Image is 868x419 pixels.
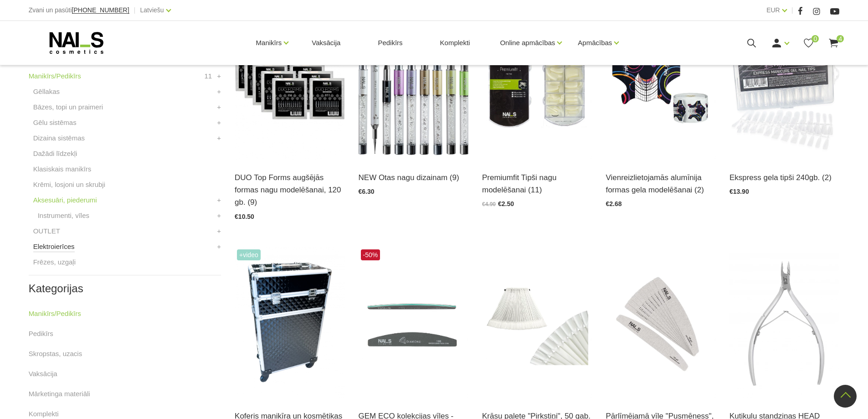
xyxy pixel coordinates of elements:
[359,188,375,195] span: €6.30
[304,21,348,65] a: Vaksācija
[217,102,221,113] a: +
[217,71,221,82] a: +
[729,247,839,398] img: Kutikulu standziņu raksturojumi:NY – 1 – 3 NY – 1 – 5 NY – 1 – 7Medicīnisks nerūsējošais tērauds ...
[33,133,85,144] a: Dizaina sistēmas
[217,210,221,221] a: +
[482,247,592,398] img: Dažāda veida paletes toņu / dizainu prezentācijai...
[729,9,839,160] img: Ekpress gela tipši pieaudzēšanai 240 gab.Gela nagu pieaudzēšana vēl nekad nav bijusi tik vienkārš...
[482,171,592,196] a: Premiumfit Tipši nagu modelēšanai (11)
[217,195,221,206] a: +
[482,9,592,160] img: Plānas, elastīgas formas. To īpašā forma sniedz iespēju modelēt nagus ar paralēlām sānu malām, kā...
[578,25,612,61] a: Apmācības
[33,117,77,128] a: Gēlu sistēmas
[812,35,819,42] span: 0
[204,71,212,82] span: 11
[359,247,468,398] img: GEM kolekcijas vīles - Presētas:- 100/100 STR Emerald- 180/180 STR Saphire- 240/240 HM Green Core...
[29,348,82,359] a: Skropstas, uzacis
[606,171,715,196] a: Vienreizlietojamās alumīnija formas gela modelēšanai (2)
[217,117,221,128] a: +
[828,37,839,49] a: 4
[433,21,478,65] a: Komplekti
[38,210,89,221] a: Instrumenti, vīles
[791,5,793,16] span: |
[29,388,90,399] a: Mārketinga materiāli
[606,200,621,207] span: €2.68
[235,9,344,160] img: #1 • Mazs(S) sāna arkas izliekums, normāls/vidējs C izliekums, garā forma • Piemērota standarta n...
[33,257,76,268] a: Frēzes, uzgaļi
[235,247,344,398] img: Profesionāls Koferis manikīra un kosmētikas piederumiemPiejams dažādās krāsās:Melns, balts, zelta...
[370,21,410,65] a: Pedikīrs
[217,86,221,97] a: +
[500,25,555,61] a: Online apmācības
[359,9,468,160] img: Dažāda veida dizaina otas:- Art Magnetics tools- Spatula Tool- Fork Brush #6- Art U Slant- Oval #...
[498,200,514,207] span: €2.50
[482,201,496,207] span: €4.90
[729,171,839,184] a: Ekspress gela tipši 240gb. (2)
[29,308,81,319] a: Manikīrs/Pedikīrs
[33,195,97,206] a: Aksesuāri, piederumi
[217,241,221,252] a: +
[217,133,221,144] a: +
[803,37,814,49] a: 0
[72,7,129,14] a: [PHONE_NUMBER]
[29,368,57,379] a: Vaksācija
[33,226,60,237] a: OUTLET
[837,35,844,42] span: 4
[33,179,105,190] a: Krēmi, losjoni un skrubji
[237,249,261,260] span: +Video
[235,171,344,209] a: DUO Top Forms augšējās formas nagu modelēšanai, 120 gb. (9)
[235,213,254,220] span: €10.50
[29,5,129,16] div: Zvani un pasūti
[606,9,715,160] img: Īpaši noturīgas modelēšanas formas, kas maksimāli atvieglo meistara darbu. Izcili cietas, maksimā...
[29,71,81,82] a: Manikīrs/Pedikīrs
[606,247,715,398] img: PĀRLĪMĒJAMĀ VĪLE “PUSMĒNESS”Veidi:- “Pusmēness”, 27x178mm, 10gb. (100 (-1))- “Pusmēness”, 27x178m...
[29,283,221,295] h2: Kategorijas
[256,25,282,61] a: Manikīrs
[217,226,221,237] a: +
[134,5,136,16] span: |
[29,328,53,339] a: Pedikīrs
[729,188,749,195] span: €13.90
[361,249,380,260] span: -50%
[140,5,164,16] a: Latviešu
[33,164,92,175] a: Klasiskais manikīrs
[33,241,75,252] a: Elektroierīces
[33,148,77,159] a: Dažādi līdzekļi
[33,86,60,97] a: Gēllakas
[766,5,780,16] a: EUR
[359,171,468,184] a: NEW Otas nagu dizainam (9)
[72,6,129,14] span: [PHONE_NUMBER]
[33,102,103,113] a: Bāzes, topi un praimeri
